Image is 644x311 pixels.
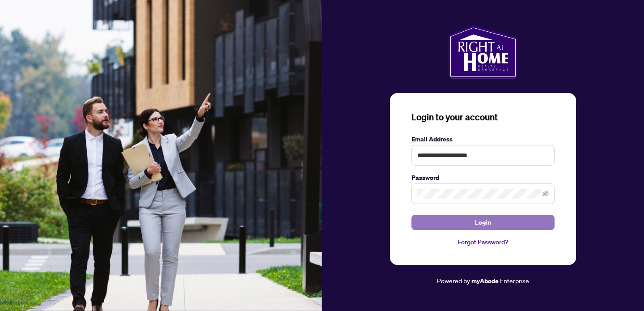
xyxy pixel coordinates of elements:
[411,215,555,230] button: Login
[411,111,555,124] h3: Login to your account
[411,173,555,183] label: Password
[475,215,491,230] span: Login
[411,237,555,247] a: Forgot Password?
[542,191,549,197] span: eye-invisible
[500,277,529,285] span: Enterprise
[437,277,470,285] span: Powered by
[471,276,499,286] a: myAbode
[448,25,517,79] img: ma-logo
[411,134,555,144] label: Email Address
